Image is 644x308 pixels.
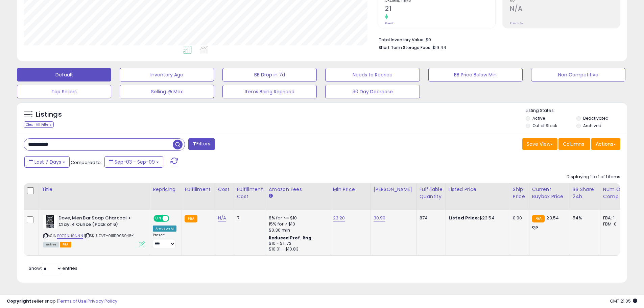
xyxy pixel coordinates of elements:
[583,123,601,128] label: Archived
[513,215,524,221] div: 0.00
[526,108,627,114] p: Listing States:
[510,21,523,25] small: Prev: N/A
[610,298,637,304] span: 2025-09-17 21:05 GMT
[153,233,176,248] div: Preset:
[120,85,214,98] button: Selling @ Max
[591,138,620,150] button: Actions
[449,215,479,221] b: Listed Price:
[532,115,545,121] label: Active
[325,68,420,81] button: Needs to Reprice
[24,156,70,168] button: Last 7 Days
[153,226,176,232] div: Amazon AI
[522,138,557,150] button: Save View
[532,215,545,222] small: FBA
[88,298,117,304] a: Privacy Policy
[325,85,420,98] button: 30 Day Decrease
[269,186,327,193] div: Amazon Fees
[218,186,231,193] div: Cost
[269,227,325,233] div: $0.30 min
[71,159,102,166] span: Compared to:
[58,215,141,229] b: Dove, Men Bar Soap Charcoal + Clay, 4 Ounce (Pack of 6)
[269,215,325,221] div: 8% for <= $10
[563,141,584,147] span: Columns
[43,242,59,247] span: All listings currently available for purchase on Amazon
[420,186,443,200] div: Fulfillable Quantity
[532,186,567,200] div: Current Buybox Price
[603,221,625,227] div: FBM: 0
[428,68,523,81] button: BB Price Below Min
[42,186,147,193] div: Title
[603,186,628,200] div: Num of Comp.
[43,215,57,229] img: 41vFuqL-k3L._SL40_.jpg
[60,242,71,247] span: FBA
[58,298,87,304] a: Terms of Use
[269,221,325,227] div: 15% for > $10
[36,110,62,119] h5: Listings
[104,156,163,168] button: Sep-03 - Sep-09
[57,233,83,239] a: B07RNH9NNN
[567,174,620,180] div: Displaying 1 to 1 of 1 items
[513,186,526,200] div: Ship Price
[269,193,273,199] small: Amazon Fees.
[531,68,625,81] button: Non Competitive
[449,186,507,193] div: Listed Price
[34,159,61,165] span: Last 7 Days
[185,215,197,222] small: FBA
[374,186,414,193] div: [PERSON_NAME]
[153,186,179,193] div: Repricing
[420,215,440,221] div: 874
[222,68,317,81] button: BB Drop in 7d
[154,216,163,221] span: ON
[583,115,609,121] label: Deactivated
[374,215,386,221] a: 30.99
[379,37,425,43] b: Total Inventory Value:
[385,5,495,14] h2: 21
[385,21,395,25] small: Prev: 0
[510,5,620,14] h2: N/A
[449,215,505,221] div: $23.54
[84,233,135,238] span: | SKU: DVE-011111005945-1
[379,35,615,43] li: $0
[558,138,590,150] button: Columns
[269,235,313,241] b: Reduced Prof. Rng.
[24,121,54,128] div: Clear All Filters
[43,215,145,246] div: ASIN:
[7,298,117,305] div: seller snap | |
[237,186,263,200] div: Fulfillment Cost
[218,215,226,221] a: N/A
[185,186,212,193] div: Fulfillment
[222,85,317,98] button: Items Being Repriced
[17,85,111,98] button: Top Sellers
[115,159,155,165] span: Sep-03 - Sep-09
[379,45,431,50] b: Short Term Storage Fees:
[333,186,368,193] div: Min Price
[7,298,31,304] strong: Copyright
[333,215,345,221] a: 23.20
[603,215,625,221] div: FBA: 1
[168,216,179,221] span: OFF
[269,246,325,252] div: $10.01 - $10.83
[573,215,595,221] div: 54%
[120,68,214,81] button: Inventory Age
[188,138,215,150] button: Filters
[532,123,557,128] label: Out of Stock
[546,215,559,221] span: 23.54
[573,186,597,200] div: BB Share 24h.
[432,44,446,51] span: $19.44
[29,265,77,271] span: Show: entries
[269,241,325,246] div: $10 - $11.72
[17,68,111,81] button: Default
[237,215,261,221] div: 7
